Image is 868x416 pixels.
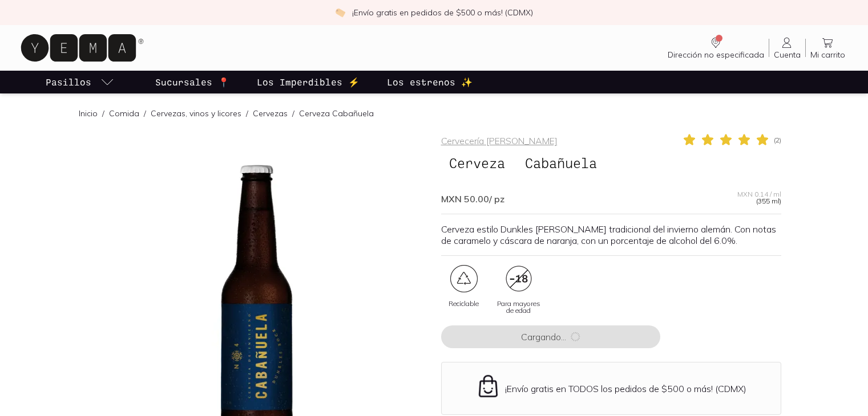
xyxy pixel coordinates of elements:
[496,300,542,314] span: Para mayores de edad
[253,108,288,119] a: Cervezas
[255,71,362,93] a: Los Imperdibles ⚡️
[352,7,533,18] p: ¡Envío gratis en pedidos de $500 o más! (CDMX)
[517,152,605,174] span: Cabañuela
[441,152,513,174] span: Cerveza
[737,191,781,198] span: MXN 0.14 / ml
[756,198,781,205] span: (355 ml)
[668,50,764,60] span: Dirección no especificada
[387,75,473,89] p: Los estrenos ✨
[449,300,479,307] span: Reciclable
[810,50,845,60] span: Mi carrito
[441,223,781,246] p: Cerveza estilo Dunkles [PERSON_NAME] tradicional del invierno alemán. Con notas de caramelo y cás...
[46,75,91,89] p: Pasillos
[43,71,116,93] a: pasillo-todos-link
[774,137,781,144] span: ( 2 )
[241,108,253,119] span: /
[505,265,532,292] img: -18-2-02_f49b16e6-ee04-45ac-b27b-b7105177505a=fwebp-q70-w96
[139,108,151,119] span: /
[505,383,746,394] p: ¡Envío gratis en TODOS los pedidos de $500 o más! (CDMX)
[288,108,299,119] span: /
[774,50,801,60] span: Cuenta
[335,7,345,18] img: check
[441,135,558,146] a: Cervecería [PERSON_NAME]
[257,75,360,89] p: Los Imperdibles ⚡️
[155,75,229,89] p: Sucursales 📍
[806,36,850,60] a: Mi carrito
[769,36,805,60] a: Cuenta
[450,265,478,292] img: certificate_48a53943-26ef-4015-b3aa-8f4c5fdc4728=fwebp-q70-w96
[441,325,660,348] button: Cargando...
[79,108,98,119] a: Inicio
[476,374,500,398] img: Envío
[663,36,769,60] a: Dirección no especificada
[109,108,139,119] a: Comida
[98,108,109,119] span: /
[385,71,475,93] a: Los estrenos ✨
[153,71,232,93] a: Sucursales 📍
[151,108,241,119] a: Cervezas, vinos y licores
[299,108,374,119] p: Cerveza Cabañuela
[441,193,504,205] span: MXN 50.00 / pz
